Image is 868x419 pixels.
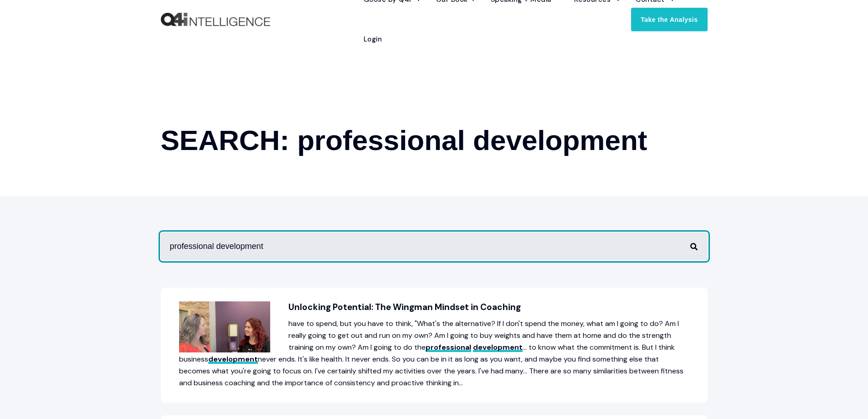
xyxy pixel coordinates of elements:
input: Search [161,233,708,260]
span: professional [426,342,471,352]
p: have to spend, but you have to think, "What's the alternative? If I don't spend the money, what a... [179,318,689,389]
a: Take the Analysis [631,7,707,31]
span: SEARCH: professional development [161,124,647,156]
span: development [208,354,258,364]
span: development [473,342,523,352]
button: Perform Search [688,241,699,252]
h2: Unlocking Potential: The Wingman Mindset in Coaching [179,301,689,313]
img: Q4intelligence, LLC logo [161,13,270,26]
a: Back to Home [161,13,270,26]
a: Unlocking Potential: The Wingman Mindset in Coaching have to spend, but you have to think, "What'... [161,288,708,403]
a: Login [352,20,382,59]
